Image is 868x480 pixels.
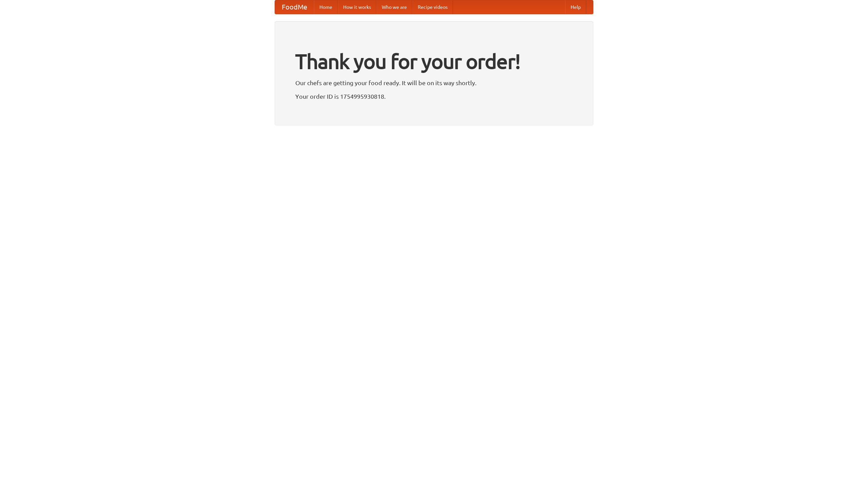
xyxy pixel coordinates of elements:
a: Help [565,0,586,14]
p: Your order ID is 1754995930818. [295,91,573,101]
a: Who we are [376,0,412,14]
h1: Thank you for your order! [295,45,573,78]
a: FoodMe [275,0,314,14]
a: Home [314,0,338,14]
a: Recipe videos [412,0,453,14]
a: How it works [338,0,376,14]
p: Our chefs are getting your food ready. It will be on its way shortly. [295,78,573,88]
